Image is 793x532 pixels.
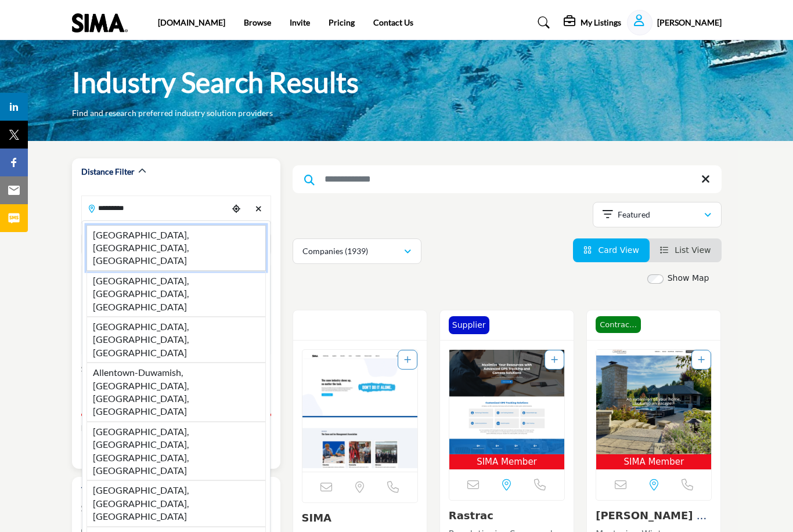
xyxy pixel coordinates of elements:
[657,17,722,28] h5: [PERSON_NAME]
[86,363,266,422] li: Allentown-Duwamish, [GEOGRAPHIC_DATA], [GEOGRAPHIC_DATA], [GEOGRAPHIC_DATA]
[596,350,711,454] img: Tentinger Landscapes Inc
[573,238,650,262] li: Card View
[551,355,558,364] a: Add To List
[86,480,266,526] li: [GEOGRAPHIC_DATA], [GEOGRAPHIC_DATA], [GEOGRAPHIC_DATA]
[82,197,228,219] input: Search Location
[81,502,146,516] label: SIMA Members
[86,225,266,271] li: [GEOGRAPHIC_DATA], [GEOGRAPHIC_DATA], [GEOGRAPHIC_DATA]
[81,422,96,435] span: N/A
[302,350,417,472] img: SIMA
[81,484,98,496] h2: Type
[81,451,271,463] a: Collapse ▲
[452,319,486,331] p: Supplier
[449,350,564,470] a: Open Listing in new tab
[627,10,653,35] button: Show hide supplier dropdown
[86,271,266,317] li: [GEOGRAPHIC_DATA], [GEOGRAPHIC_DATA], [GEOGRAPHIC_DATA]
[404,355,411,364] a: Add To List
[596,509,712,522] h3: Tentinger Landscapes Inc
[668,272,709,284] label: Show Map
[593,202,722,227] button: Featured
[72,64,359,100] h1: Industry Search Results
[250,197,267,222] div: Clear search location
[698,355,705,364] a: Add To List
[158,17,225,27] a: [DOMAIN_NAME]
[72,107,273,119] p: Find and research preferred industry solution providers
[449,509,565,522] h3: Rastrac
[72,13,134,32] img: Site Logo
[449,350,564,454] img: Rastrac
[373,17,413,27] a: Contact Us
[329,17,355,27] a: Pricing
[81,166,135,178] h2: Distance Filter
[302,512,332,524] a: SIMA
[86,422,266,481] li: [GEOGRAPHIC_DATA], [GEOGRAPHIC_DATA], [GEOGRAPHIC_DATA], [GEOGRAPHIC_DATA]
[452,455,562,469] span: SIMA Member
[564,16,621,30] div: My Listings
[596,316,641,334] span: Contractor
[618,209,650,220] p: Featured
[650,238,722,262] li: List View
[293,165,722,193] input: Search Keyword
[244,17,271,27] a: Browse
[596,350,711,470] a: Open Listing in new tab
[449,509,493,522] a: Rastrac
[302,245,368,257] p: Companies (1939)
[86,317,266,363] li: [GEOGRAPHIC_DATA], [GEOGRAPHIC_DATA], [GEOGRAPHIC_DATA]
[581,17,621,28] h5: My Listings
[527,13,557,32] a: Search
[660,245,711,255] a: View List
[599,455,709,469] span: SIMA Member
[290,17,310,27] a: Invite
[81,363,271,375] div: Search within:
[598,245,639,255] span: Card View
[228,197,244,222] div: Choose your current location
[583,245,639,255] a: View Card
[302,350,417,472] a: Open Listing in new tab
[302,512,418,524] h3: SIMA
[293,238,421,264] button: Companies (1939)
[675,245,711,255] span: List View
